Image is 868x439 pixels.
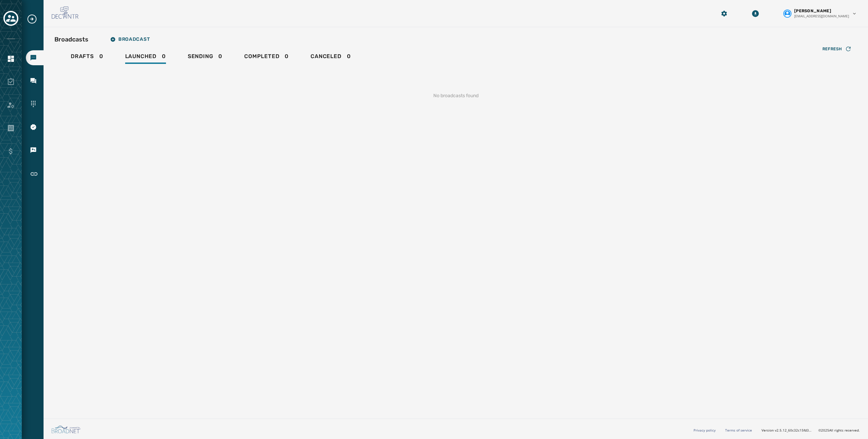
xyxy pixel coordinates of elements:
[311,53,351,64] div: 0
[54,35,88,44] h2: Broadcasts
[794,8,831,14] span: [PERSON_NAME]
[817,43,857,54] button: Refresh
[775,428,813,433] span: v2.5.12_60c32c15fd37978ea97d18c88c1d5e69e1bdb78b
[822,46,842,52] span: Refresh
[26,143,44,158] a: Navigate to Keywords & Responders
[781,5,860,21] button: User settings
[26,73,44,88] a: Navigate to Inbox
[27,14,43,24] button: Expand sub nav menu
[762,428,813,433] span: Version
[71,53,94,60] span: Drafts
[182,50,228,65] a: Sending0
[3,11,18,26] button: Toggle account select drawer
[305,50,356,65] a: Canceled0
[188,53,213,60] span: Sending
[749,7,762,20] button: Download Menu
[26,50,44,65] a: Navigate to Broadcasts
[694,428,716,433] a: Privacy policy
[188,53,222,64] div: 0
[26,166,44,182] a: Navigate to Short Links
[71,53,103,64] div: 0
[120,50,171,65] a: Launched0
[125,53,166,64] div: 0
[244,53,279,60] span: Completed
[244,53,289,64] div: 0
[105,33,155,46] button: Broadcast
[311,53,341,60] span: Canceled
[26,120,44,135] a: Navigate to 10DLC Registration
[794,14,849,19] span: [EMAIL_ADDRESS][DOMAIN_NAME]
[125,53,156,60] span: Launched
[110,37,150,42] span: Broadcast
[818,428,860,433] span: © 2025 All rights reserved.
[65,50,109,65] a: Drafts0
[54,82,857,110] div: No broadcasts found
[26,96,44,111] a: Navigate to Sending Numbers
[3,51,18,66] a: Navigate to Home
[725,428,752,433] a: Terms of service
[718,7,730,20] button: Manage global settings
[239,50,294,65] a: Completed0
